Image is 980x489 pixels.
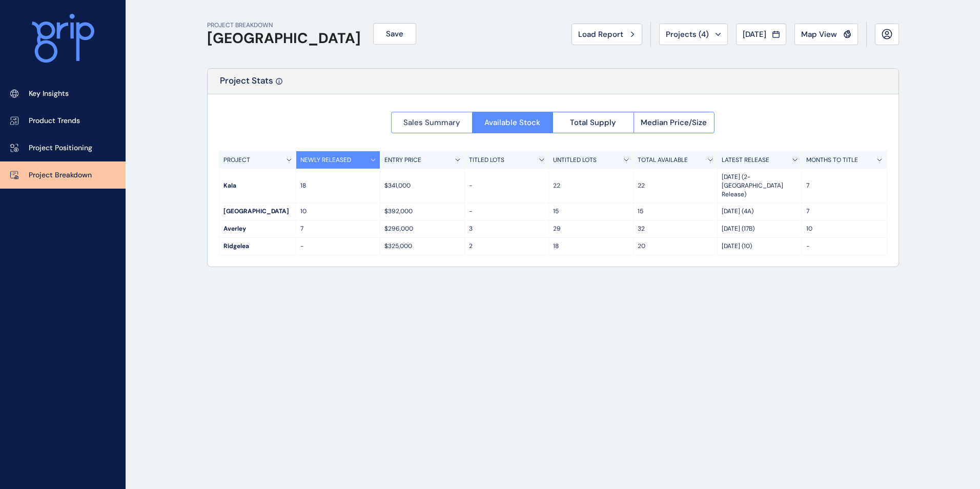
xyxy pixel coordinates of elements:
p: 10 [300,207,376,216]
button: Median Price/Size [634,112,715,133]
p: Project Positioning [29,143,92,153]
p: 18 [300,181,376,190]
span: Sales Summary [403,117,460,128]
p: $392,000 [384,207,460,216]
button: Sales Summary [391,112,472,133]
div: Averley [219,220,296,237]
button: Projects (4) [659,24,728,45]
p: - [806,242,883,251]
p: TITLED LOTS [469,156,504,165]
p: UNTITLED LOTS [553,156,597,165]
p: 22 [553,181,629,190]
p: [DATE] (2- [GEOGRAPHIC_DATA] Release) [722,173,798,198]
span: Projects ( 4 ) [666,29,709,39]
p: Project Breakdown [29,170,92,180]
div: Kala [219,177,296,194]
p: Project Stats [220,75,273,94]
p: 2 [469,242,545,251]
p: LATEST RELEASE [722,156,769,165]
p: PROJECT [223,156,250,165]
span: [DATE] [743,29,766,39]
p: Key Insights [29,89,69,99]
p: 18 [553,242,629,251]
p: 29 [553,225,629,233]
button: Available Stock [472,112,553,133]
p: NEWLY RELEASED [300,156,351,165]
div: [GEOGRAPHIC_DATA] [219,203,296,220]
button: Total Supply [553,112,634,133]
p: PROJECT BREAKDOWN [207,21,361,30]
p: [DATE] (4A) [722,207,798,216]
p: 15 [638,207,713,216]
p: 10 [806,225,883,233]
p: 3 [469,225,545,233]
span: Load Report [578,29,623,39]
p: - [469,207,545,216]
button: [DATE] [736,24,786,45]
span: Save [386,29,403,39]
p: $341,000 [384,181,460,190]
p: $296,000 [384,225,460,233]
p: TOTAL AVAILABLE [638,156,688,165]
span: Median Price/Size [641,117,707,128]
p: 32 [638,225,713,233]
p: ENTRY PRICE [384,156,421,165]
div: Ridgelea [219,238,296,255]
p: 15 [553,207,629,216]
p: 7 [806,207,883,216]
button: Map View [794,24,858,45]
p: [DATE] (10) [722,242,798,251]
p: MONTHS TO TITLE [806,156,858,165]
p: [DATE] (17B) [722,225,798,233]
span: Total Supply [570,117,616,128]
span: Available Stock [484,117,540,128]
button: Load Report [571,24,642,45]
h1: [GEOGRAPHIC_DATA] [207,30,361,47]
p: Product Trends [29,116,80,126]
p: 22 [638,181,713,190]
button: Save [373,23,416,45]
p: - [469,181,545,190]
p: 7 [806,181,883,190]
span: Map View [801,29,837,39]
p: 7 [300,225,376,233]
p: $325,000 [384,242,460,251]
p: - [300,242,376,251]
p: 20 [638,242,713,251]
